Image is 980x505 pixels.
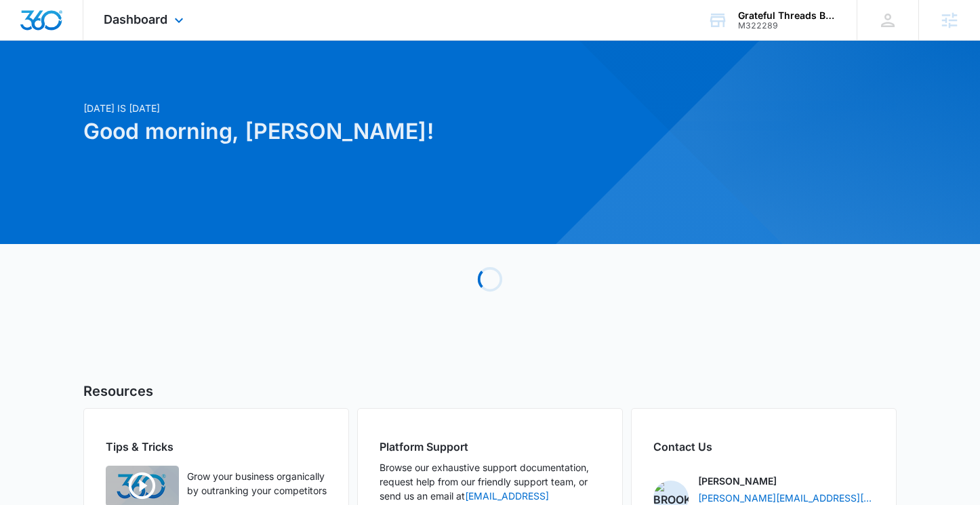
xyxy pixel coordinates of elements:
p: Grow your business organically by outranking your competitors [187,469,327,498]
p: [DATE] is [DATE] [83,101,620,115]
h5: Resources [83,381,897,401]
h1: Good morning, [PERSON_NAME]! [83,115,620,148]
div: account id [738,21,837,31]
div: account name [738,10,837,21]
h2: Tips & Tricks [106,439,327,455]
p: [PERSON_NAME] [698,474,777,488]
h2: Platform Support [380,439,600,455]
h2: Contact Us [653,439,874,455]
a: [PERSON_NAME][EMAIL_ADDRESS][PERSON_NAME][DOMAIN_NAME] [698,491,874,505]
span: Dashboard [104,12,167,26]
